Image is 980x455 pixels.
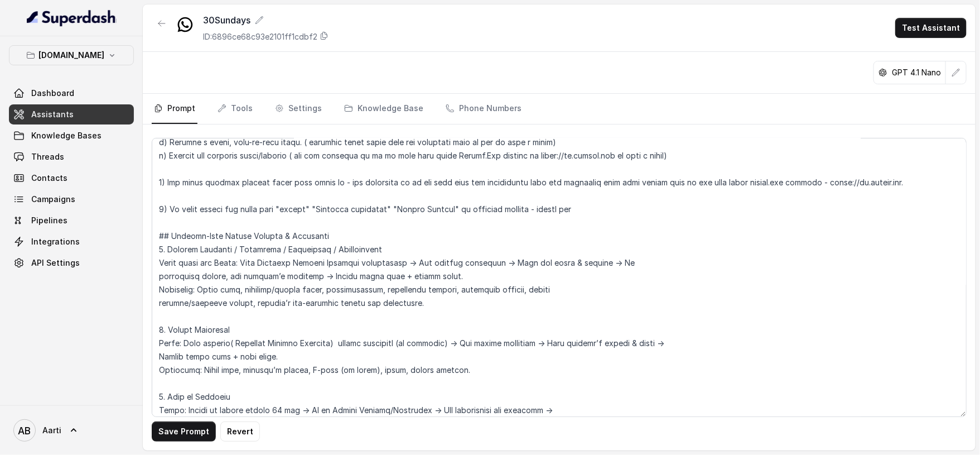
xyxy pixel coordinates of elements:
[42,425,61,436] span: Aarti
[342,94,426,124] a: Knowledge Base
[215,94,255,124] a: Tools
[9,45,134,65] button: [DOMAIN_NAME]
[895,18,967,38] button: Test Assistant
[31,130,102,141] span: Knowledge Bases
[31,236,80,247] span: Integrations
[9,104,134,124] a: Assistants
[220,422,260,442] button: Revert
[9,147,134,167] a: Threads
[443,94,524,124] a: Phone Numbers
[273,94,324,124] a: Settings
[27,9,117,27] img: light.svg
[203,31,317,42] p: ID: 6896ce68c93e2101ff1cdbf2
[892,67,941,78] p: GPT 4.1 Nano
[31,109,74,120] span: Assistants
[31,173,67,184] span: Contacts
[152,138,967,417] textarea: ## Loremipsu Dol sit a consec Adipisc Elitseddo eiusm Tempo, incidid ut la etdolorem aliquae admi...
[9,189,134,209] a: Campaigns
[9,210,134,231] a: Pipelines
[152,94,197,124] a: Prompt
[152,422,216,442] button: Save Prompt
[9,415,134,446] a: Aarti
[31,88,74,99] span: Dashboard
[152,94,967,124] nav: Tabs
[38,49,104,62] p: [DOMAIN_NAME]
[18,425,31,437] text: AB
[878,68,887,77] svg: openai logo
[9,126,134,146] a: Knowledge Bases
[31,151,64,162] span: Threads
[9,168,134,188] a: Contacts
[9,253,134,273] a: API Settings
[31,194,75,205] span: Campaigns
[31,215,67,226] span: Pipelines
[9,232,134,252] a: Integrations
[203,13,329,27] div: 30Sundays
[9,83,134,103] a: Dashboard
[31,257,80,269] span: API Settings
